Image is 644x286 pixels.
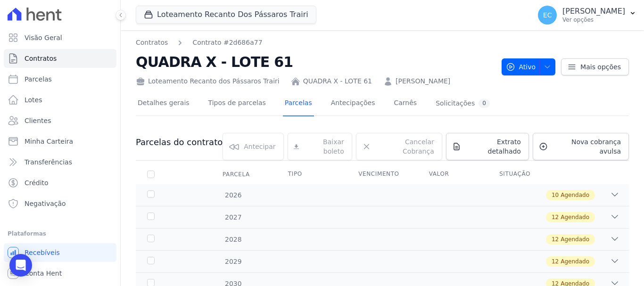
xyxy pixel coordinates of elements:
div: Loteamento Recanto dos Pássaros Trairi [136,76,280,86]
span: Transferências [25,157,72,167]
button: Loteamento Recanto Dos Pássaros Trairi [136,6,316,24]
span: Visão Geral [25,33,62,42]
a: Negativação [4,194,116,213]
a: [PERSON_NAME] [396,76,450,86]
a: Extrato detalhado [446,133,529,160]
span: Agendado [561,213,589,221]
th: Tipo [277,164,347,184]
a: Visão Geral [4,28,116,47]
a: Minha Carteira [4,132,116,151]
th: Situação [488,164,558,184]
h2: QUADRA X - LOTE 61 [136,51,494,73]
a: Nova cobrança avulsa [533,133,629,160]
div: Open Intercom Messenger [9,254,32,277]
a: Tipos de parcelas [206,91,268,116]
span: Lotes [25,95,42,105]
a: Solicitações0 [434,91,492,116]
a: QUADRA X - LOTE 61 [303,76,372,86]
span: 12 [552,213,559,221]
a: Contrato #2d686a77 [192,38,262,48]
a: Carnês [392,91,419,116]
a: Detalhes gerais [136,91,191,116]
span: Contratos [25,54,57,63]
span: 10 [552,191,559,199]
span: Clientes [25,116,51,125]
th: Valor [418,164,488,184]
span: 12 [552,235,559,244]
span: Nova cobrança avulsa [552,137,621,156]
a: Recebíveis [4,243,116,262]
span: Crédito [25,178,49,188]
span: Minha Carteira [25,137,73,146]
div: Parcela [211,165,261,184]
div: Solicitações [436,99,490,108]
a: Parcelas [4,70,116,89]
a: Antecipações [329,91,377,116]
span: Agendado [561,235,589,244]
span: Conta Hent [25,269,62,278]
a: Parcelas [283,91,314,116]
nav: Breadcrumb [136,38,494,48]
span: 12 [552,257,559,266]
a: Contratos [4,49,116,68]
nav: Breadcrumb [136,38,263,48]
h3: Parcelas do contrato [136,137,223,148]
button: EC [PERSON_NAME] Ver opções [530,2,644,28]
a: Clientes [4,111,116,130]
span: Recebíveis [25,248,60,257]
span: Mais opções [580,62,621,72]
p: [PERSON_NAME] [562,7,625,16]
a: Contratos [136,38,168,48]
a: Conta Hent [4,264,116,283]
a: Lotes [4,90,116,109]
span: Ativo [506,58,536,75]
span: Agendado [561,257,589,266]
a: Transferências [4,153,116,172]
a: Crédito [4,173,116,192]
p: Ver opções [562,16,625,24]
span: Negativação [25,199,66,208]
span: Parcelas [25,74,52,84]
div: 0 [479,99,490,108]
span: EC [543,12,552,18]
span: Agendado [561,191,589,199]
span: Extrato detalhado [465,137,521,156]
a: Mais opções [561,58,629,75]
button: Ativo [502,58,556,75]
div: Plataformas [8,228,113,239]
th: Vencimento [347,164,417,184]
